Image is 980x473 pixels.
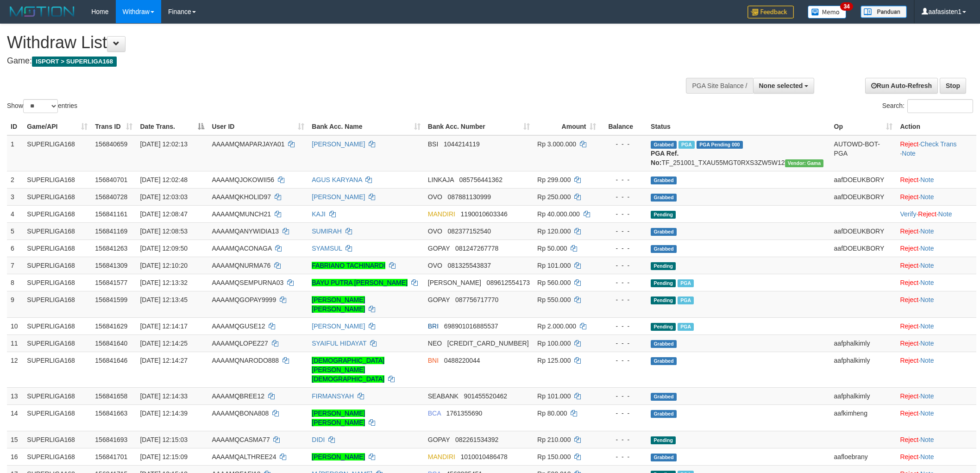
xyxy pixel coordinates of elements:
span: Rp 80.000 [537,410,567,417]
td: 12 [7,352,23,387]
select: Showentries [23,99,58,113]
span: Rp 3.000.000 [537,140,576,148]
span: BCA [428,410,441,417]
th: ID [7,118,23,135]
span: Copy 1190010603346 to clipboard [461,210,508,218]
span: SEABANK [428,392,459,400]
span: [DATE] 12:02:13 [140,140,187,148]
span: 156841309 [95,262,127,269]
img: Button%20Memo.svg [808,6,847,19]
span: AAAAMQALTHREE24 [212,453,276,460]
span: BNI [428,357,439,364]
td: SUPERLIGA168 [23,171,91,188]
img: Feedback.jpg [748,6,794,19]
span: Marked by aafchhiseyha [678,296,694,304]
h1: Withdraw List [7,33,644,52]
a: Reject [900,262,918,269]
th: Status [647,118,830,135]
span: MANDIRI [428,210,455,218]
a: Note [902,150,916,157]
span: GOPAY [428,436,450,443]
a: Note [920,279,934,286]
span: 156841629 [95,322,127,330]
span: Copy 5859459223534313 to clipboard [447,340,529,347]
td: · [896,448,976,465]
span: AAAAMQMAPARJAYA01 [212,140,284,148]
a: Note [920,436,934,443]
span: [DATE] 12:14:39 [140,410,187,417]
td: · [896,274,976,291]
td: SUPERLIGA168 [23,257,91,274]
span: Pending [651,436,676,444]
td: · [896,317,976,334]
td: SUPERLIGA168 [23,135,91,171]
td: aafphalkimly [830,352,897,387]
a: Reject [900,436,918,443]
td: 5 [7,222,23,240]
a: [PERSON_NAME] [312,193,365,201]
a: FIRMANSYAH [312,392,354,400]
a: Verify [900,210,916,218]
span: 156841658 [95,392,127,400]
td: aafDOEUKBORY [830,188,897,205]
span: MANDIRI [428,453,455,460]
span: Pending [651,323,676,331]
span: Marked by aafsengchandara [678,323,694,331]
a: Note [920,296,934,303]
span: [DATE] 12:14:25 [140,340,187,347]
span: 156841663 [95,410,127,417]
span: 156841693 [95,436,127,443]
span: GOPAY [428,296,450,303]
a: Reject [900,227,918,235]
span: OVO [428,262,442,269]
span: Rp 550.000 [537,296,571,303]
span: Copy 082261534392 to clipboard [455,436,498,443]
a: [PERSON_NAME] [PERSON_NAME] [312,296,365,313]
span: [DATE] 12:03:03 [140,193,187,201]
td: 13 [7,387,23,404]
span: Grabbed [651,410,677,418]
span: Marked by aafheankoy [678,279,694,287]
th: Op: activate to sort column ascending [830,118,897,135]
div: - - - [603,339,643,348]
td: 9 [7,291,23,317]
input: Search: [907,99,973,113]
a: FABRIANO TACHINARDI [312,262,385,269]
span: 156841640 [95,340,127,347]
td: TF_251001_TXAU55MGT0RXS3ZW5W12 [647,135,830,171]
td: 1 [7,135,23,171]
span: AAAAMQMUNCH21 [212,210,271,218]
span: [DATE] 12:14:33 [140,392,187,400]
td: · [896,291,976,317]
span: [DATE] 12:14:27 [140,357,187,364]
a: Reject [900,410,918,417]
span: Grabbed [651,177,677,184]
span: 34 [840,2,853,11]
span: Grabbed [651,141,677,149]
th: User ID: activate to sort column ascending [208,118,308,135]
a: Note [920,410,934,417]
a: Note [920,453,934,460]
span: AAAAMQLOPEZ27 [212,340,268,347]
span: Copy 085756441362 to clipboard [459,176,502,183]
td: aafphalkimly [830,334,897,352]
span: AAAAMQJOKOWII56 [212,176,274,183]
span: BSI [428,140,439,148]
span: Copy 082377152540 to clipboard [448,227,491,235]
span: 156841701 [95,453,127,460]
span: AAAAMQANYWIDIA13 [212,227,279,235]
td: · [896,257,976,274]
a: Note [920,322,934,330]
span: AAAAMQBREE12 [212,392,264,400]
span: Rp 250.000 [537,193,571,201]
a: [PERSON_NAME] [PERSON_NAME] [312,410,365,426]
span: AAAAMQNURMA76 [212,262,270,269]
span: Rp 210.000 [537,436,571,443]
td: · [896,188,976,205]
td: SUPERLIGA168 [23,431,91,448]
th: Trans ID: activate to sort column ascending [91,118,136,135]
span: AAAAMQACONAGA [212,245,271,252]
td: aafloebrany [830,448,897,465]
span: AAAAMQCASMA77 [212,436,270,443]
span: None selected [759,82,803,89]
